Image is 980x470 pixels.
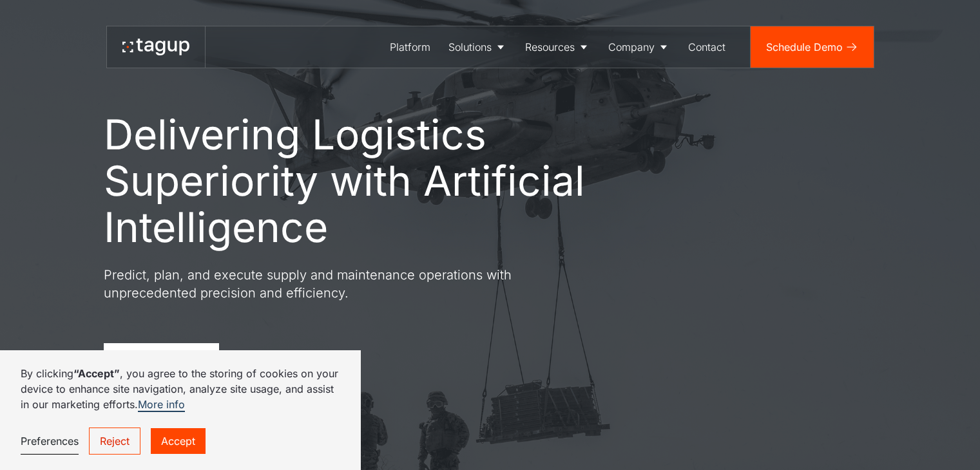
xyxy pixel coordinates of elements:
[525,39,575,55] div: Resources
[21,366,340,412] p: By clicking , you agree to the storing of cookies on your device to enhance site navigation, anal...
[439,26,516,68] a: Solutions
[766,39,843,55] div: Schedule Demo
[679,26,735,68] a: Contact
[390,39,430,55] div: Platform
[104,111,645,250] h1: Delivering Logistics Superiority with Artificial Intelligence
[599,26,679,68] a: Company
[104,266,568,302] p: Predict, plan, and execute supply and maintenance operations with unprecedented precision and eff...
[608,39,655,55] div: Company
[751,26,874,68] a: Schedule Demo
[448,39,492,55] div: Solutions
[138,398,185,412] a: More info
[151,428,206,454] a: Accept
[104,343,219,374] a: Schedule Demo
[89,428,140,455] a: Reject
[688,39,725,55] div: Contact
[381,26,439,68] a: Platform
[516,26,599,68] a: Resources
[73,367,120,380] strong: “Accept”
[21,428,79,455] a: Preferences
